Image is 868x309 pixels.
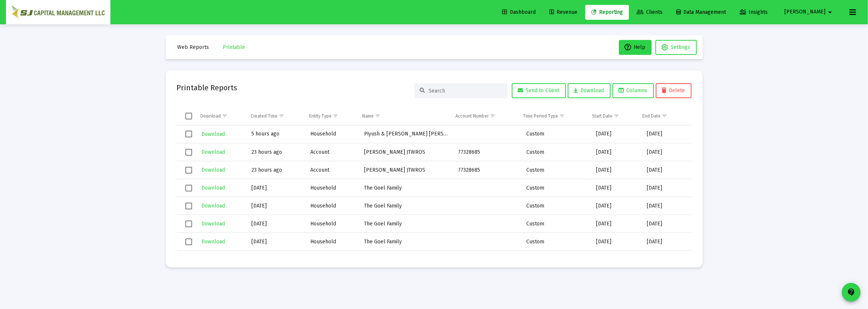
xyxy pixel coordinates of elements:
[784,9,825,15] span: [PERSON_NAME]
[591,233,642,251] td: [DATE]
[591,197,642,215] td: [DATE]
[172,40,215,55] button: Web Reports
[359,233,453,251] td: The Goel Family
[201,203,225,209] span: Download
[825,5,834,20] mat-icon: arrow_drop_down
[217,40,251,55] button: Printable
[201,238,225,245] span: Download
[625,44,646,50] span: Help
[246,215,305,233] td: [DATE]
[201,221,225,227] span: Download
[305,179,359,197] td: Household
[642,215,691,233] td: [DATE]
[246,233,305,251] td: [DATE]
[305,233,359,251] td: Household
[305,215,359,233] td: Household
[185,203,192,209] div: Select row
[671,44,690,50] span: Settings
[185,221,192,227] div: Select row
[502,9,536,15] span: Dashboard
[246,143,305,161] td: 23 hours ago
[185,238,192,245] div: Select row
[490,113,495,119] span: Show filter options for column 'Account Number'
[305,197,359,215] td: Household
[246,179,305,197] td: [DATE]
[359,125,453,143] td: Piyush & [PERSON_NAME] [PERSON_NAME]
[521,161,591,179] td: Custom
[518,107,587,125] td: Column Time Period Type
[201,149,225,155] span: Download
[201,167,225,173] span: Download
[201,182,226,193] button: Download
[246,125,305,143] td: 5 hours ago
[642,125,691,143] td: [DATE]
[201,131,225,137] span: Download
[201,113,221,119] div: Download
[455,113,489,119] div: Account Number
[619,40,652,55] button: Help
[512,83,566,98] button: Send to Client
[642,143,691,161] td: [DATE]
[309,113,332,119] div: Entity Type
[201,129,226,140] button: Download
[591,251,642,269] td: [DATE]
[305,125,359,143] td: Household
[223,44,245,50] span: Printable
[246,197,305,215] td: [DATE]
[201,200,226,211] button: Download
[521,251,591,269] td: Custom
[304,107,357,125] td: Column Entity Type
[642,161,691,179] td: [DATE]
[357,107,450,125] td: Column Name
[591,161,642,179] td: [DATE]
[177,107,692,256] div: Data grid
[359,251,453,269] td: Piyush & [PERSON_NAME] [PERSON_NAME]
[734,5,774,20] a: Insights
[676,9,726,15] span: Data Management
[362,113,374,119] div: Name
[201,185,225,191] span: Download
[201,147,226,157] button: Download
[521,179,591,197] td: Custom
[185,131,192,137] div: Select row
[591,179,642,197] td: [DATE]
[305,161,359,179] td: Account
[642,251,691,269] td: [DATE]
[185,149,192,156] div: Select row
[637,9,662,15] span: Clients
[185,185,192,191] div: Select row
[585,5,629,20] a: Reporting
[453,143,521,161] td: 77328685
[496,5,542,20] a: Dashboard
[521,197,591,215] td: Custom
[305,143,359,161] td: Account
[587,107,637,125] td: Column Start Date
[619,87,648,94] span: Columns
[642,233,691,251] td: [DATE]
[521,233,591,251] td: Custom
[612,83,654,98] button: Columns
[359,143,453,161] td: [PERSON_NAME] JTWROS
[559,113,565,119] span: Show filter options for column 'Time Period Type'
[222,113,228,119] span: Show filter options for column 'Download'
[359,197,453,215] td: The Goel Family
[185,113,192,119] div: Select all
[642,197,691,215] td: [DATE]
[740,9,768,15] span: Insights
[305,251,359,269] td: Household
[656,83,692,98] button: Delete
[775,4,843,19] button: [PERSON_NAME]
[201,165,226,175] button: Download
[568,83,611,98] button: Download
[359,179,453,197] td: The Goel Family
[614,113,619,119] span: Show filter options for column 'Start Date'
[591,215,642,233] td: [DATE]
[642,179,691,197] td: [DATE]
[12,5,105,20] img: Dashboard
[429,88,502,94] input: Search
[670,5,732,20] a: Data Management
[543,5,583,20] a: Revenue
[637,107,686,125] td: Column End Date
[655,40,697,55] button: Settings
[177,82,238,94] h2: Printable Reports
